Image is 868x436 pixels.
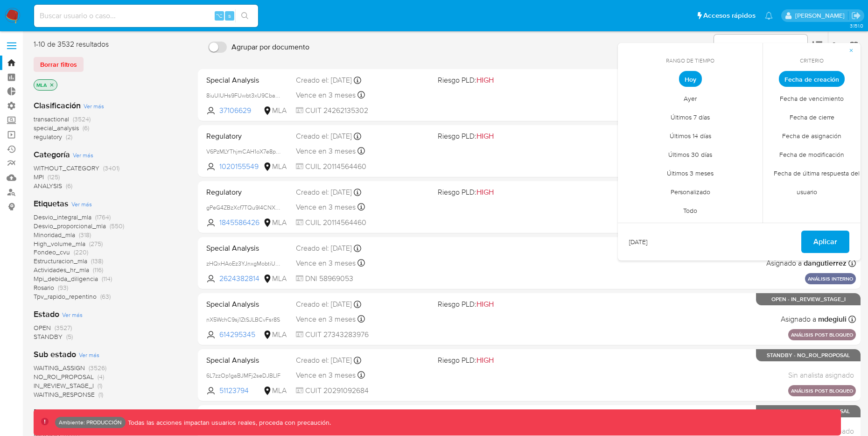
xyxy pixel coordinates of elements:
[228,11,231,20] span: s
[216,11,223,20] span: ⌥
[34,10,258,22] input: Buscar usuario o caso...
[765,12,773,20] a: Notificaciones
[126,418,331,427] p: Todas las acciones impactan usuarios reales, proceda con precaución.
[795,11,848,20] p: luis.birchenz@mercadolibre.com
[851,11,861,21] a: Salir
[703,11,756,21] span: Accesos rápidos
[59,421,122,424] p: Ambiente: PRODUCCIÓN
[235,9,254,22] button: search-icon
